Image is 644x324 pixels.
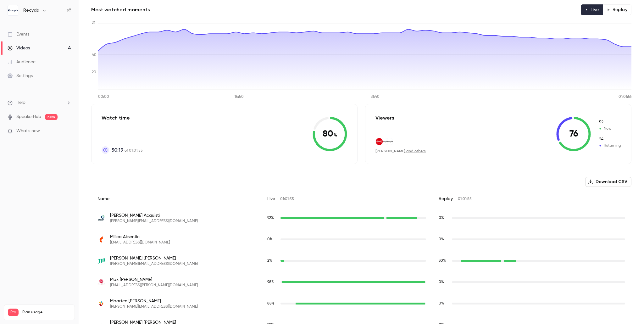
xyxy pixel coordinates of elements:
[91,229,631,250] div: milica.aksentic@mondigroup.com
[8,45,30,51] div: Videos
[432,191,631,207] div: Replay
[439,302,444,305] span: 0 %
[439,279,449,285] span: Replay watch time
[8,309,19,316] span: Pro
[267,301,277,306] span: Live watch time
[97,278,105,286] img: zott.de
[112,146,143,154] p: of 01:01:55
[110,283,198,288] span: [EMAIL_ADDRESS][PERSON_NAME][DOMAIN_NAME]
[97,236,105,243] img: mondigroup.com
[112,146,123,154] span: 50:19
[439,216,444,220] span: 0 %
[97,257,105,265] img: jti.com
[110,240,170,245] span: [EMAIL_ADDRESS][DOMAIN_NAME]
[598,137,621,142] span: Returning
[439,237,449,242] span: Replay watch time
[8,5,18,15] img: Recyda
[381,138,388,145] img: recyda.com
[267,216,274,220] span: 92 %
[376,138,383,145] img: henkel.com
[97,300,105,307] img: vandemoortele.com
[8,59,36,65] div: Audience
[92,53,97,57] tspan: 40
[458,197,472,201] span: 01:01:55
[235,95,244,99] tspan: 15:50
[92,70,96,74] tspan: 20
[102,114,143,122] p: Watch time
[375,148,426,154] div: ,
[371,95,380,99] tspan: 31:40
[16,99,25,106] span: Help
[375,114,394,122] p: Viewers
[439,215,449,221] span: Replay watch time
[267,279,277,285] span: Live watch time
[110,212,198,219] span: [PERSON_NAME] Acquisti
[267,302,275,305] span: 88 %
[267,215,277,221] span: Live watch time
[439,258,449,264] span: Replay watch time
[110,219,198,224] span: [PERSON_NAME][EMAIL_ADDRESS][DOMAIN_NAME]
[439,280,444,284] span: 0 %
[98,95,109,99] tspan: 00:00
[22,310,71,315] span: Plan usage
[110,298,198,304] span: Maarten [PERSON_NAME]
[585,177,631,187] button: Download CSV
[603,4,631,15] button: Replay
[581,4,603,15] button: Live
[23,7,39,14] h6: Recyda
[91,271,631,293] div: max.alexander@zott.de
[45,114,58,120] span: new
[261,191,432,207] div: Live
[110,255,198,261] span: [PERSON_NAME] [PERSON_NAME]
[91,207,631,229] div: manuel.acquisti@amcor.com
[267,237,277,242] span: Live watch time
[91,6,150,14] h2: Most watched moments
[8,73,33,79] div: Settings
[619,95,632,99] tspan: 01:01:55
[91,250,631,271] div: mikhail.aleksandrov@jti.com
[110,304,198,309] span: [PERSON_NAME][EMAIL_ADDRESS][DOMAIN_NAME]
[64,128,71,134] iframe: Noticeable Trigger
[267,280,274,284] span: 98 %
[598,126,621,131] span: New
[267,258,277,264] span: Live watch time
[375,149,405,153] span: [PERSON_NAME]
[439,301,449,306] span: Replay watch time
[406,149,426,153] a: and others
[110,277,198,283] span: Max [PERSON_NAME]
[280,197,294,201] span: 01:01:55
[92,21,96,25] tspan: 76
[91,191,261,207] div: Name
[386,138,393,145] img: recyda.com
[267,259,272,263] span: 2 %
[91,293,631,314] div: maarten.baele@vandemoortele.com
[598,143,621,148] span: Returning
[110,234,170,240] span: Milica Aksentic
[598,120,621,125] span: New
[97,214,105,222] img: amcor.com
[439,237,444,241] span: 0 %
[8,99,71,106] li: help-dropdown-opener
[8,31,29,37] div: Events
[439,259,446,263] span: 30 %
[267,237,273,241] span: 0 %
[16,128,40,134] span: What's new
[16,114,41,120] a: SpeakerHub
[110,261,198,266] span: [PERSON_NAME][EMAIL_ADDRESS][DOMAIN_NAME]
